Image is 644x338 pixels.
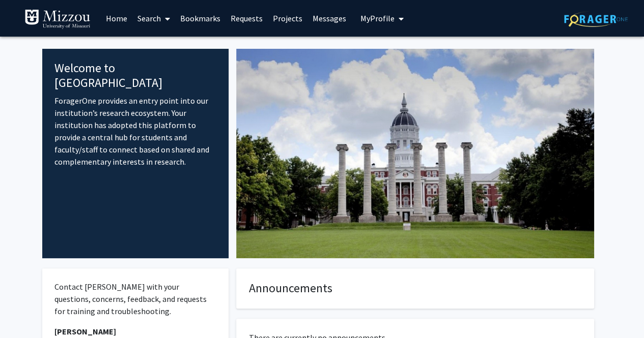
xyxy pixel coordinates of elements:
[54,326,116,336] strong: [PERSON_NAME]
[226,1,268,36] a: Requests
[268,1,307,36] a: Projects
[8,292,43,330] iframe: Chat
[175,1,226,36] a: Bookmarks
[54,61,217,90] h4: Welcome to [GEOGRAPHIC_DATA]
[132,1,175,36] a: Search
[360,13,395,23] span: My Profile
[54,95,217,168] p: ForagerOne provides an entry point into our institution’s research ecosystem. Your institution ha...
[101,1,132,36] a: Home
[249,281,581,296] h4: Announcements
[24,9,91,29] img: University of Missouri Logo
[307,1,351,36] a: Messages
[564,11,628,27] img: ForagerOne Logo
[236,49,594,258] img: Cover Image
[54,281,217,317] p: Contact [PERSON_NAME] with your questions, concerns, feedback, and requests for training and trou...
